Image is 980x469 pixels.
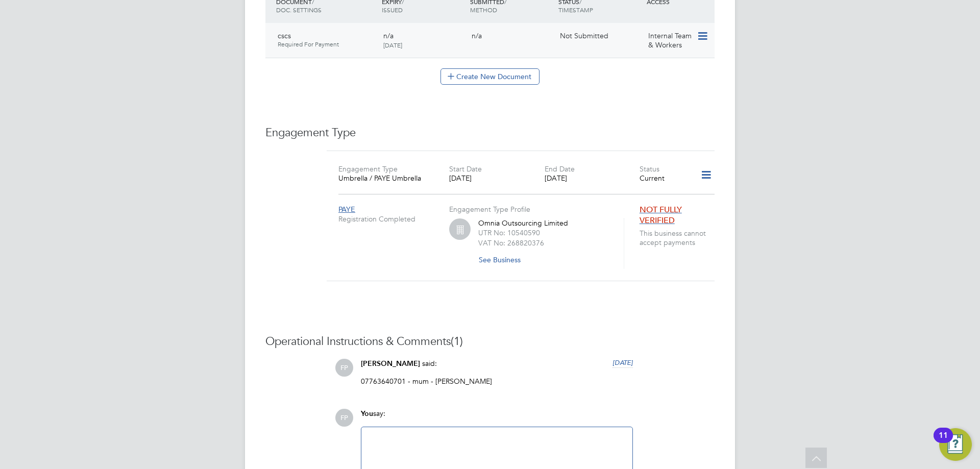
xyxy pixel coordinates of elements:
h3: Operational Instructions & Comments [265,334,715,349]
label: Status [640,164,659,174]
span: This business cannot accept payments [640,229,719,247]
label: End Date [545,164,575,174]
label: VAT No: 268820376 [478,238,544,248]
span: [DATE] [612,358,633,367]
label: UTR No: 10540590 [478,228,540,237]
span: n/a [472,31,482,40]
span: cscs [278,31,291,40]
span: NOT FULLY VERIFIED [640,205,682,226]
span: Not Submitted [560,31,608,40]
span: said: [422,359,437,368]
div: say: [361,409,633,427]
span: [PERSON_NAME] [361,359,420,368]
button: See Business [478,252,529,268]
span: Registration Completed [338,214,449,224]
label: Engagement Type Profile [449,205,530,214]
label: Engagement Type [338,164,398,174]
span: METHOD [470,6,497,14]
label: Start Date [449,164,482,174]
span: DOC. SETTINGS [276,6,322,14]
span: [DATE] [383,41,402,49]
div: [DATE] [545,174,640,183]
span: PAYE [338,205,355,214]
p: 07763640701 - mum - [PERSON_NAME] [361,377,633,386]
span: FP [335,359,353,377]
div: [DATE] [449,174,544,183]
span: ISSUED [382,6,403,14]
span: n/a [383,31,394,40]
span: (1) [451,334,463,348]
span: Required For Payment [278,40,375,48]
div: Omnia Outsourcing Limited [478,218,611,268]
h3: Engagement Type [265,126,715,140]
span: Internal Team & Workers [648,31,692,50]
div: 11 [939,435,948,449]
div: Current [640,174,687,183]
button: Create New Document [440,68,540,85]
span: TIMESTAMP [558,6,593,14]
span: FP [335,409,353,427]
span: You [361,409,373,418]
button: Open Resource Center, 11 new notifications [939,428,972,461]
div: Umbrella / PAYE Umbrella [338,174,433,183]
